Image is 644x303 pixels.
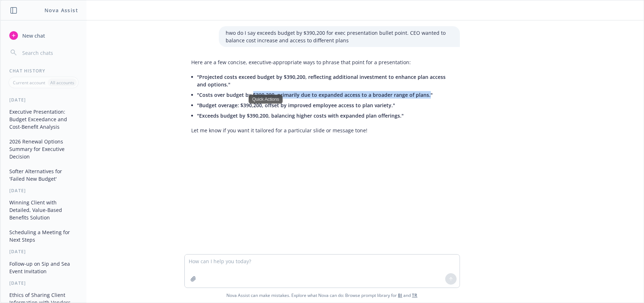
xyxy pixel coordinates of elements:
[1,280,86,286] div: [DATE]
[197,112,404,119] span: "Exceeds budget by $390,200, balancing higher costs with expanded plan offerings."
[1,97,86,103] div: [DATE]
[398,292,403,298] a: BI
[6,136,81,162] button: 2026 Renewal Options Summary for Executive Decision
[44,6,78,14] h1: Nova Assist
[1,248,86,255] div: [DATE]
[6,165,81,185] button: Softer Alternatives for 'Failed New Budget'
[1,68,86,74] div: Chat History
[197,74,446,88] span: "Projected costs exceed budget by $390,200, reflecting additional investment to enhance plan acce...
[13,80,45,86] p: Current account
[197,91,433,98] span: "Costs over budget by $390,200, primarily due to expanded access to a broader range of plans."
[192,127,453,134] p: Let me know if you want it tailored for a particular slide or message tone!
[3,288,641,303] span: Nova Assist can make mistakes. Explore what Nova can do: Browse prompt library for and
[21,32,45,39] span: New chat
[412,292,418,298] a: TR
[50,80,74,86] p: All accounts
[6,106,81,133] button: Executive Presentation: Budget Exceedance and Cost-Benefit Analysis
[1,188,86,194] div: [DATE]
[6,197,81,223] button: Winning Client with Detailed, Value-Based Benefits Solution
[226,29,453,44] p: hwo do I say exceeds budget by $390,200 for exec presentation bullet point. CEO wanted to balance...
[192,58,453,66] p: Here are a few concise, executive-appropriate ways to phrase that point for a presentation:
[197,102,395,109] span: "Budget overage: $390,200, offset by improved employee access to plan variety."
[21,48,78,58] input: Search chats
[6,29,81,42] button: New chat
[6,258,81,277] button: Follow-up on Sip and Sea Event Invitation
[6,226,81,246] button: Scheduling a Meeting for Next Steps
